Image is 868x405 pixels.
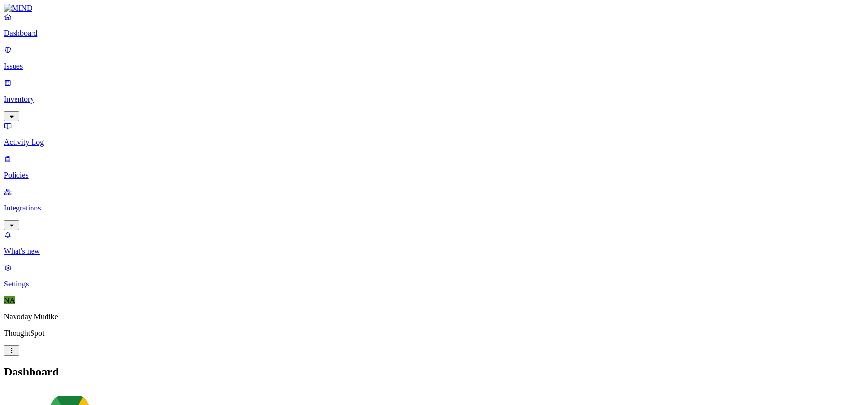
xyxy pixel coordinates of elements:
[4,121,864,147] a: Activity Log
[4,230,864,255] a: What's new
[4,4,32,13] img: MIND
[4,247,864,255] p: What's new
[4,138,864,147] p: Activity Log
[4,95,864,104] p: Inventory
[4,62,864,71] p: Issues
[4,365,864,378] h2: Dashboard
[4,187,864,229] a: Integrations
[4,204,864,212] p: Integrations
[4,29,864,38] p: Dashboard
[4,154,864,180] a: Policies
[4,296,15,304] span: NA
[4,263,864,288] a: Settings
[4,329,864,338] p: ThoughtSpot
[4,45,864,71] a: Issues
[4,78,864,120] a: Inventory
[4,280,864,288] p: Settings
[4,4,864,13] a: MIND
[4,13,864,38] a: Dashboard
[4,171,864,180] p: Policies
[4,313,864,321] p: Navoday Mudike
